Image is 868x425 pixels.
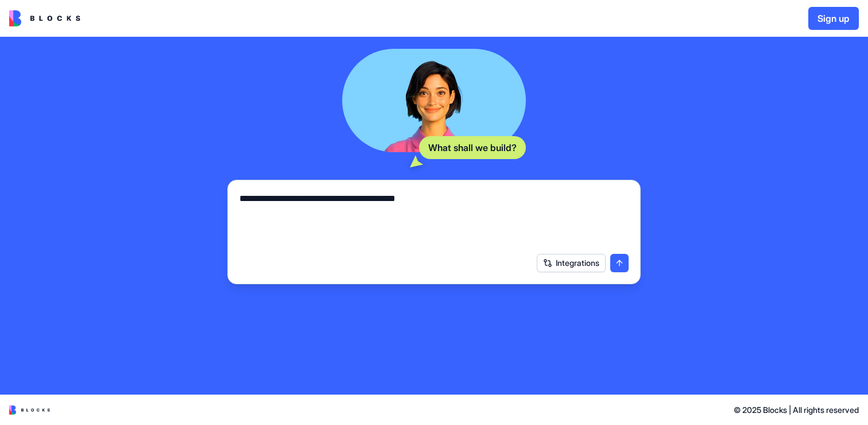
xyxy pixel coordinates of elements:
div: What shall we build? [419,136,526,159]
span: © 2025 Blocks | All rights reserved [734,404,859,416]
img: logo [9,405,50,415]
button: Integrations [537,254,606,272]
button: Sign up [808,7,859,30]
img: logo [9,10,80,26]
